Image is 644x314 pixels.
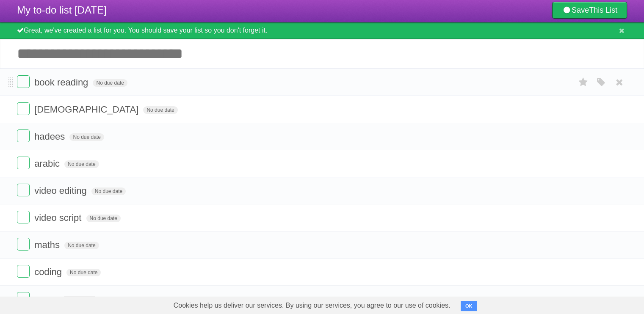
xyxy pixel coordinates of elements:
[17,157,30,169] label: Done
[34,131,67,142] span: hadees
[17,4,107,16] span: My to-do list [DATE]
[575,75,591,89] label: Star task
[17,184,30,196] label: Done
[34,185,89,196] span: video editing
[17,129,30,142] label: Done
[34,77,90,88] span: book reading
[17,265,30,278] label: Done
[17,238,30,251] label: Done
[69,133,104,141] span: No due date
[17,75,30,88] label: Done
[34,240,62,250] span: maths
[143,106,177,114] span: No due date
[34,294,60,304] span: game
[165,297,459,314] span: Cookies help us deliver our services. By using our services, you agree to our use of cookies.
[86,215,121,222] span: No due date
[91,187,126,195] span: No due date
[34,212,83,223] span: video script
[34,104,141,115] span: [DEMOGRAPHIC_DATA]
[589,6,617,14] b: This List
[62,296,97,303] span: No due date
[461,301,477,311] button: OK
[552,2,627,19] a: SaveThis List
[93,79,127,87] span: No due date
[64,160,99,168] span: No due date
[34,267,64,277] span: coding
[34,158,62,169] span: arabic
[17,102,30,115] label: Done
[66,269,101,276] span: No due date
[64,242,99,249] span: No due date
[17,211,30,223] label: Done
[17,292,30,305] label: Done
